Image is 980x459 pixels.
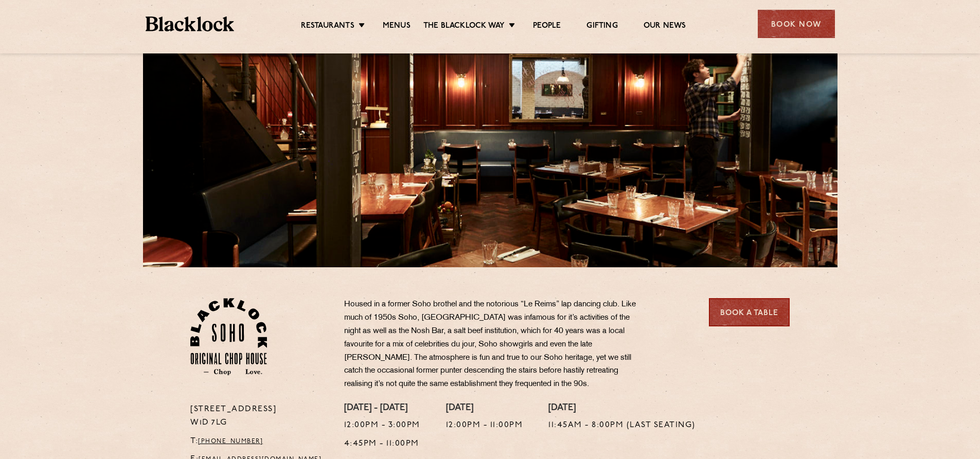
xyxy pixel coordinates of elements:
p: T: [190,435,329,448]
p: [STREET_ADDRESS] W1D 7LG [190,403,329,430]
a: The Blacklock Way [423,21,505,32]
p: 12:00pm - 3:00pm [344,419,420,432]
a: [PHONE_NUMBER] [198,438,263,445]
p: 4:45pm - 11:00pm [344,437,420,451]
a: Restaurants [301,21,354,32]
h4: [DATE] [548,403,696,414]
a: People [533,21,561,32]
a: Book a Table [709,298,790,326]
a: Gifting [586,21,617,32]
p: 11:45am - 8:00pm (Last seating) [548,419,696,432]
a: Menus [383,21,411,32]
div: Book Now [758,10,835,38]
img: Soho-stamp-default.svg [190,298,267,375]
h4: [DATE] - [DATE] [344,403,420,414]
img: BL_Textured_Logo-footer-cropped.svg [146,16,235,31]
p: Housed in a former Soho brothel and the notorious “Le Reims” lap dancing club. Like much of 1950s... [344,298,648,391]
a: Our News [644,21,686,32]
h4: [DATE] [446,403,523,414]
p: 12:00pm - 11:00pm [446,419,523,432]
